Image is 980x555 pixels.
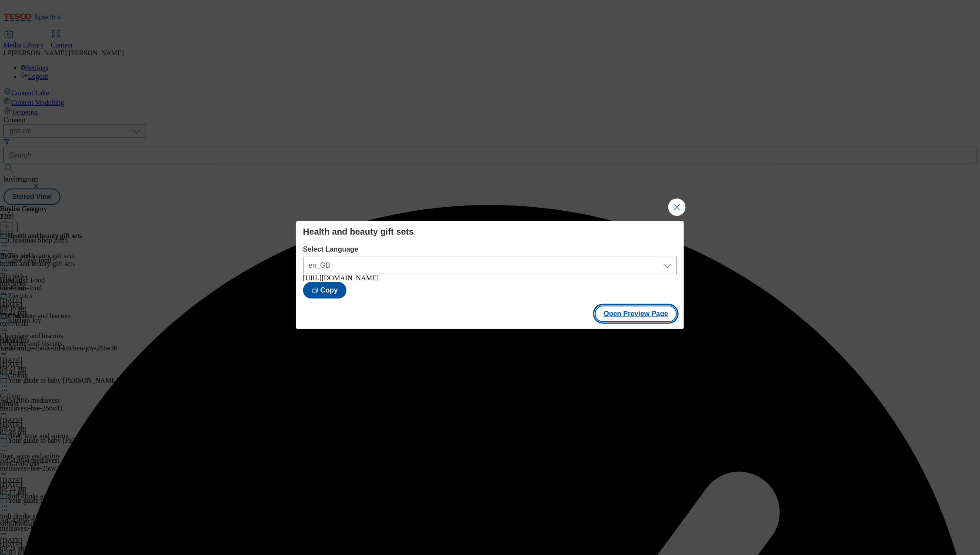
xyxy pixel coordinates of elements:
button: Copy [303,282,347,299]
button: Close Modal [668,198,686,216]
div: Modal [296,221,684,329]
button: Open Preview Page [595,306,677,322]
label: Select Language [303,246,677,253]
h4: Health and beauty gift sets [303,226,677,237]
div: [URL][DOMAIN_NAME] [303,274,677,282]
